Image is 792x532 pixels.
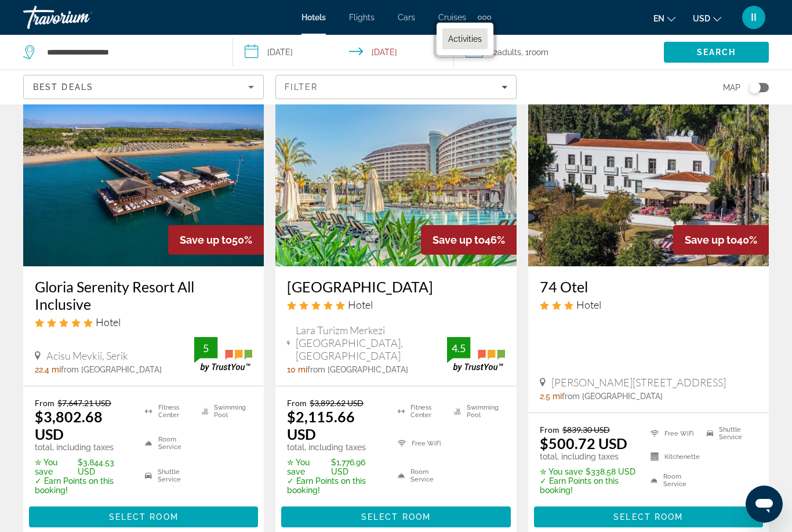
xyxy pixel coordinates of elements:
img: Royal Wings Hotel [275,81,516,266]
div: 5 star Hotel [287,298,504,311]
button: Select Room [281,506,510,527]
a: Activities [442,28,488,49]
button: Select Room [534,506,763,527]
li: Swimming Pool [196,398,252,425]
li: Kitchenette [645,448,701,465]
a: Cruises [438,13,466,22]
mat-select: Sort by [33,80,254,94]
span: en [653,14,664,23]
li: Room Service [645,472,701,489]
span: II [751,12,757,23]
div: 5 star Hotel [35,316,252,328]
div: 4.5 [447,341,470,355]
a: Gloria Serenity Resort All Inclusive [35,278,252,313]
span: Hotel [576,298,601,311]
span: Lara Turizm Merkezi [GEOGRAPHIC_DATA], [GEOGRAPHIC_DATA] [296,324,446,362]
button: Select Room [29,506,258,527]
ins: $2,115.66 USD [287,408,355,443]
li: Fitness Center [139,398,195,425]
del: $839.30 USD [562,425,610,435]
ins: $3,802.68 USD [35,408,103,443]
span: ✮ You save [540,467,583,476]
div: 40% [673,225,769,255]
div: 46% [421,225,517,255]
span: Search [697,48,736,57]
button: Change currency [693,10,721,27]
span: 2.5 mi [540,392,562,401]
button: Change language [653,10,675,27]
p: ✓ Earn Points on this booking! [540,476,636,495]
button: Travelers: 2 adults, 0 children [454,35,664,70]
span: Adults [497,48,521,57]
a: Travorium [23,2,139,32]
span: From [35,398,55,408]
p: $3,844.53 USD [35,458,130,476]
del: $3,892.62 USD [310,398,364,408]
a: 74 Otel [540,278,757,295]
img: TrustYou guest rating badge [194,337,252,371]
span: Select Room [109,512,179,522]
span: Room [529,48,548,57]
button: User Menu [739,5,769,30]
div: 50% [168,225,264,255]
span: Select Room [361,512,431,522]
li: Free WiFi [392,430,448,457]
span: Best Deals [33,82,93,92]
span: 10 mi [287,365,307,374]
span: From [540,425,560,435]
button: Filters [275,75,516,99]
p: total, including taxes [35,443,130,452]
span: Save up to [180,234,232,246]
div: 5 [194,341,217,355]
span: USD [693,14,710,23]
a: Select Room [534,509,763,522]
p: ✓ Earn Points on this booking! [35,476,130,495]
li: Shuttle Service [139,462,195,489]
span: from [GEOGRAPHIC_DATA] [61,365,162,374]
ins: $500.72 USD [540,435,627,452]
span: ✮ You save [287,458,328,476]
img: Gloria Serenity Resort All Inclusive [23,81,264,266]
input: Search hotel destination [46,44,215,61]
span: From [287,398,307,408]
img: TrustYou guest rating badge [447,337,505,371]
img: 74 Otel [528,81,769,266]
a: Hotels [301,13,326,22]
a: Select Room [29,509,258,522]
span: Hotel [348,298,373,311]
span: from [GEOGRAPHIC_DATA] [562,392,663,401]
span: Activities [448,34,482,44]
a: [GEOGRAPHIC_DATA] [287,278,504,295]
iframe: Кнопка запуска окна обмена сообщениями [746,486,783,523]
span: from [GEOGRAPHIC_DATA] [307,365,408,374]
p: $338.58 USD [540,467,636,476]
li: Fitness Center [392,398,448,425]
li: Swimming Pool [448,398,504,425]
span: Save up to [433,234,485,246]
button: Extra navigation items [478,8,491,27]
span: Save up to [685,234,737,246]
del: $7,647.21 USD [57,398,111,408]
p: total, including taxes [540,452,636,461]
button: Select check in and out date [233,35,455,70]
li: Room Service [392,462,448,489]
li: Free WiFi [645,425,701,442]
span: Select Room [613,512,683,522]
p: ✓ Earn Points on this booking! [287,476,383,495]
button: Toggle map [740,82,769,93]
span: Cars [398,13,415,22]
span: Map [723,79,740,96]
li: Room Service [139,430,195,457]
span: 2 [493,44,521,60]
a: Flights [349,13,375,22]
span: Filter [285,82,318,92]
span: 22.4 mi [35,365,61,374]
